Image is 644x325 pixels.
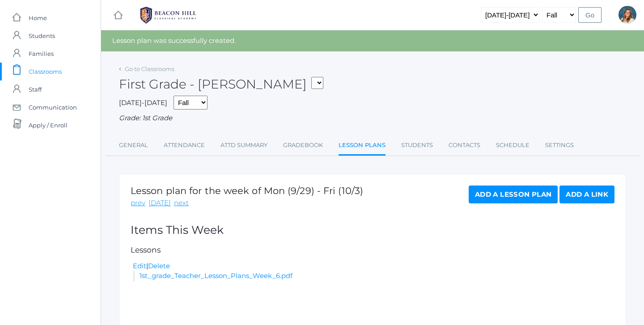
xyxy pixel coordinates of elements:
a: Students [401,136,433,154]
span: Staff [29,80,42,98]
a: General [119,136,148,154]
span: Apply / Enroll [29,116,68,134]
a: 1st_grade_Teacher_Lesson_Plans_Week_6.pdf [140,271,292,280]
div: Liv Barber [619,6,636,24]
h2: First Grade - [PERSON_NAME] [119,77,323,91]
a: Contacts [449,136,480,154]
a: Lesson Plans [339,136,386,156]
a: next [174,198,189,208]
span: Students [29,27,55,45]
a: Edit [133,262,146,270]
a: Gradebook [283,136,323,154]
a: Settings [545,136,574,154]
span: [DATE]-[DATE] [119,98,167,107]
h1: Lesson plan for the week of Mon (9/29) - Fri (10/3) [131,186,363,196]
a: Attendance [164,136,205,154]
a: Delete [148,262,170,270]
a: Add a Lesson Plan [469,186,558,203]
span: Families [29,45,54,63]
a: Add a Link [559,186,614,203]
span: Classrooms [29,63,62,80]
div: | [133,261,614,271]
img: 1_BHCALogos-05.png [135,4,202,26]
span: Communication [29,98,77,116]
div: Grade: 1st Grade [119,113,626,123]
span: Home [29,9,47,27]
a: Attd Summary [220,136,267,154]
div: Lesson plan was successfully created. [101,30,644,51]
h2: Items This Week [131,224,614,236]
a: Go to Classrooms [125,65,174,72]
h5: Lessons [131,246,614,254]
a: [DATE] [148,198,171,208]
input: Go [578,7,602,23]
a: Schedule [496,136,530,154]
a: prev [131,198,145,208]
